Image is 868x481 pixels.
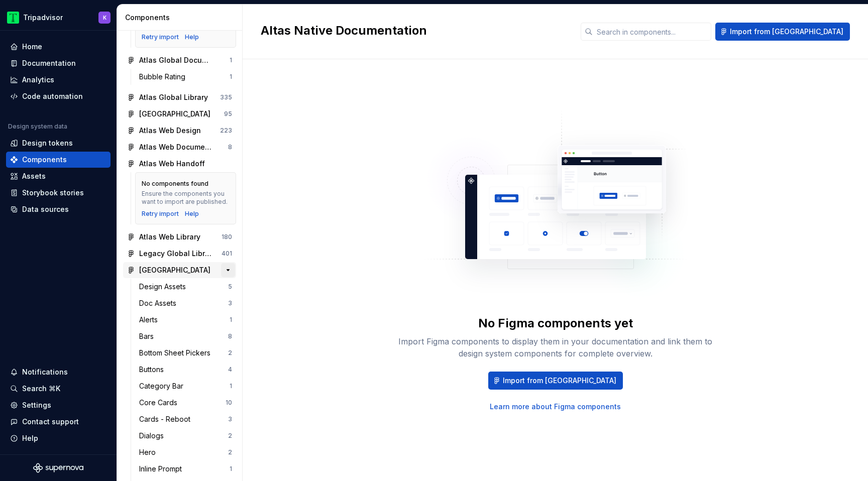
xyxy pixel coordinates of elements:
div: 2 [228,448,232,456]
a: Atlas Web Library180 [123,229,236,245]
a: Atlas Global Library335 [123,89,236,105]
div: Dialogs [139,431,168,441]
a: Help [185,210,199,218]
div: Atlas Web Handoff [139,159,205,169]
div: 1 [230,465,232,473]
div: Design system data [8,123,67,131]
div: 8 [228,143,232,151]
button: Contact support [6,414,111,430]
div: 1 [230,316,232,324]
div: Ensure the components you want to import are published. [142,190,230,206]
a: Data sources [6,201,111,217]
div: Assets [22,171,46,181]
a: Bubble Rating1 [135,69,236,85]
a: Design Assets5 [135,279,236,295]
a: Buttons4 [135,362,236,378]
div: Design tokens [22,138,73,148]
a: Doc Assets3 [135,295,236,311]
button: Import from [GEOGRAPHIC_DATA] [488,372,623,390]
div: 180 [222,233,232,241]
div: Import Figma components to display them in your documentation and link them to design system comp... [395,335,716,359]
div: Data sources [22,204,69,214]
div: Atlas Web Library [139,232,200,242]
div: Atlas Global Library [139,92,208,102]
div: Documentation [22,58,76,68]
a: Core Cards10 [135,395,236,411]
div: [GEOGRAPHIC_DATA] [139,109,210,119]
div: 8 [228,332,232,340]
div: 401 [222,250,232,258]
a: Assets [6,168,111,184]
div: Notifications [22,367,68,377]
div: Tripadvisor [23,13,63,23]
div: 5 [228,283,232,291]
h2: Altas Native Documentation [261,23,569,39]
div: Atlas Web Design [139,126,201,136]
div: 3 [228,299,232,307]
a: [GEOGRAPHIC_DATA]95 [123,106,236,122]
a: Legacy Global Library401 [123,246,236,262]
button: Import from [GEOGRAPHIC_DATA] [715,23,850,41]
div: Atlas Global Documentation [139,55,214,65]
div: [GEOGRAPHIC_DATA] [139,265,210,275]
div: Doc Assets [139,298,180,308]
div: Inline Prompt [139,464,186,474]
button: Search ⌘K [6,381,111,397]
div: Cards - Reboot [139,414,194,424]
div: No components found [142,180,208,188]
a: Category Bar1 [135,378,236,394]
button: Retry import [142,210,179,218]
div: Retry import [142,33,179,41]
a: Atlas Web Documentation8 [123,139,236,155]
div: Bubble Rating [139,72,189,82]
div: 335 [220,93,232,101]
span: Import from [GEOGRAPHIC_DATA] [503,376,616,386]
div: Hero [139,447,160,457]
a: Atlas Web Handoff [123,156,236,172]
a: Learn more about Figma components [490,402,621,412]
img: 0ed0e8b8-9446-497d-bad0-376821b19aa5.png [7,12,19,24]
div: Buttons [139,365,168,375]
button: Help [6,430,111,446]
a: Bottom Sheet Pickers2 [135,345,236,361]
a: Atlas Web Design223 [123,123,236,139]
div: Search ⌘K [22,384,60,394]
div: 1 [230,73,232,81]
a: [GEOGRAPHIC_DATA] [123,262,236,278]
div: Storybook stories [22,188,84,198]
div: 2 [228,432,232,440]
a: Design tokens [6,135,111,151]
div: Bottom Sheet Pickers [139,348,214,358]
div: Design Assets [139,282,190,292]
a: Inline Prompt1 [135,461,236,477]
div: 2 [228,349,232,357]
div: Home [22,42,42,52]
div: K [103,14,106,22]
div: Atlas Web Documentation [139,142,214,152]
a: Storybook stories [6,185,111,201]
a: Home [6,39,111,55]
a: Components [6,152,111,168]
button: Notifications [6,364,111,380]
div: Alerts [139,315,162,325]
div: Analytics [22,75,54,85]
div: Components [22,155,67,165]
a: Code automation [6,88,111,104]
div: 223 [220,127,232,135]
a: Atlas Global Documentation1 [123,52,236,68]
div: Help [185,33,199,41]
div: Settings [22,400,51,410]
div: 4 [228,366,232,374]
button: TripadvisorK [2,7,115,28]
div: Legacy Global Library [139,249,214,259]
div: Core Cards [139,398,181,408]
div: Code automation [22,91,83,101]
a: Bars8 [135,328,236,344]
div: Contact support [22,417,79,427]
svg: Supernova Logo [33,463,83,473]
div: Bars [139,331,158,341]
div: 1 [230,56,232,64]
